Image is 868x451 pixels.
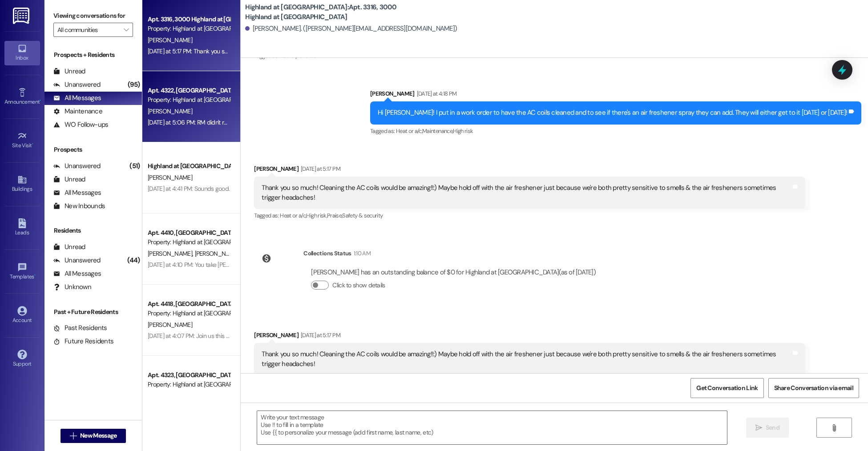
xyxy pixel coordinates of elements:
[4,260,40,284] a: Templates •
[148,370,230,380] div: Apt. 4323, [GEOGRAPHIC_DATA] at [GEOGRAPHIC_DATA]
[148,380,230,389] div: Property: Highland at [GEOGRAPHIC_DATA]
[148,161,230,171] div: Highland at [GEOGRAPHIC_DATA]
[53,323,107,333] div: Past Residents
[696,383,758,393] span: Get Conversation Link
[415,89,457,98] div: [DATE] at 4:18 PM
[53,161,101,171] div: Unanswered
[378,108,847,117] div: Hi [PERSON_NAME]! I put in a work order to have the AC coils cleaned and to see if there's an air...
[44,226,142,235] div: Residents
[53,93,101,103] div: All Messages
[148,173,192,181] span: [PERSON_NAME]
[148,321,192,329] span: [PERSON_NAME]
[254,164,805,177] div: [PERSON_NAME]
[306,212,327,219] span: High risk ,
[148,118,573,126] div: [DATE] at 5:06 PM: RM didn't really want a bigger unit; however, it is a little annoying hearing ...
[40,97,41,104] span: •
[53,242,85,252] div: Unread
[53,282,91,292] div: Unknown
[262,183,791,202] div: Thank you so much! Cleaning the AC coils would be amazing!!:) Maybe hold off with the air freshen...
[53,107,102,116] div: Maintenance
[32,141,33,147] span: •
[148,15,230,24] div: Apt. 3316, 3000 Highland at [GEOGRAPHIC_DATA]
[370,89,861,101] div: [PERSON_NAME]
[4,172,40,196] a: Buildings
[370,125,861,137] div: Tagged as:
[61,429,126,443] button: New Message
[148,185,230,193] div: [DATE] at 4:41 PM: Sounds good.
[299,330,340,340] div: [DATE] at 5:17 PM
[57,23,119,37] input: All communities
[311,268,596,277] div: [PERSON_NAME] has an outstanding balance of $0 for Highland at [GEOGRAPHIC_DATA] (as of [DATE])
[303,249,351,258] div: Collections Status
[53,120,108,129] div: WO Follow-ups
[53,80,101,89] div: Unanswered
[44,307,142,317] div: Past + Future Residents
[148,86,230,95] div: Apt. 4322, [GEOGRAPHIC_DATA] at [GEOGRAPHIC_DATA]
[4,347,40,371] a: Support
[148,309,230,318] div: Property: Highland at [GEOGRAPHIC_DATA]
[766,423,779,432] span: Send
[148,95,230,105] div: Property: Highland at [GEOGRAPHIC_DATA]
[148,107,192,115] span: [PERSON_NAME]
[342,212,383,219] span: Safety & security
[280,212,306,219] span: Heat or a/c ,
[245,24,457,33] div: [PERSON_NAME]. ([PERSON_NAME][EMAIL_ADDRESS][DOMAIN_NAME])
[254,330,805,343] div: [PERSON_NAME]
[148,24,230,33] div: Property: Highland at [GEOGRAPHIC_DATA]
[53,188,101,197] div: All Messages
[80,431,117,440] span: New Message
[127,159,142,173] div: (51)
[148,238,230,247] div: Property: Highland at [GEOGRAPHIC_DATA]
[332,281,385,290] label: Click to show details
[422,127,453,135] span: Maintenance ,
[148,250,195,258] span: [PERSON_NAME]
[53,175,85,184] div: Unread
[148,36,192,44] span: [PERSON_NAME]
[768,378,859,398] button: Share Conversation via email
[53,67,85,76] div: Unread
[44,145,142,154] div: Prospects
[13,8,31,24] img: ResiDesk Logo
[34,272,36,278] span: •
[53,9,133,23] label: Viewing conversations for
[755,424,762,431] i: 
[4,41,40,65] a: Inbox
[351,249,371,258] div: 1:10 AM
[124,26,129,33] i: 
[245,3,423,22] b: Highland at [GEOGRAPHIC_DATA]: Apt. 3316, 3000 Highland at [GEOGRAPHIC_DATA]
[299,164,340,173] div: [DATE] at 5:17 PM
[148,261,302,269] div: [DATE] at 4:10 PM: You take [PERSON_NAME] home with you
[53,201,105,211] div: New Inbounds
[4,129,40,153] a: Site Visit •
[453,127,473,135] span: High risk
[70,432,77,439] i: 
[148,47,712,55] div: [DATE] at 5:17 PM: Thank you so much! Cleaning the AC coils would be amazing!!:) Maybe hold off w...
[4,303,40,327] a: Account
[396,127,422,135] span: Heat or a/c ,
[53,269,101,278] div: All Messages
[4,216,40,240] a: Leads
[254,209,805,222] div: Tagged as:
[44,50,142,60] div: Prospects + Residents
[148,299,230,309] div: Apt. 4418, [GEOGRAPHIC_DATA] at [GEOGRAPHIC_DATA]
[148,228,230,238] div: Apt. 4410, [GEOGRAPHIC_DATA] at [GEOGRAPHIC_DATA]
[262,350,791,369] div: Thank you so much! Cleaning the AC coils would be amazing!!:) Maybe hold off with the air freshen...
[53,256,101,265] div: Unanswered
[831,424,837,431] i: 
[148,332,791,340] div: [DATE] at 4:07 PM: Join us this evening at 5:30 PM for Music by the Pool, sponsored by our wonder...
[125,78,142,92] div: (95)
[125,254,142,267] div: (44)
[327,212,342,219] span: Praise ,
[690,378,763,398] button: Get Conversation Link
[774,383,853,393] span: Share Conversation via email
[53,337,113,346] div: Future Residents
[746,418,789,438] button: Send
[195,250,239,258] span: [PERSON_NAME]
